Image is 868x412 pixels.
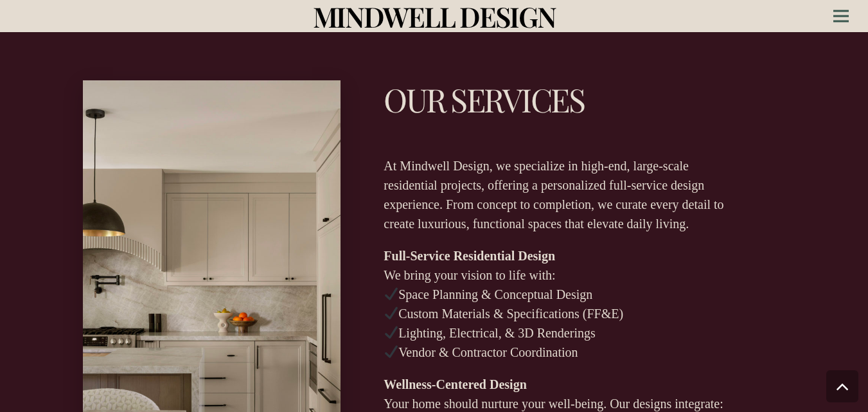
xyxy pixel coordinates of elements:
[385,307,398,319] img: ✔
[385,345,398,358] img: ✔
[385,287,398,300] img: ✔
[384,249,555,263] strong: Full-Service Residential Design
[384,246,728,362] p: We bring your vision to life with: Space Planning & Conceptual Design Custom Materials & Specific...
[384,156,728,233] p: At Mindwell Design, we specialize in high-end, large-scale residential projects, offering a perso...
[826,370,858,402] a: Back to top
[385,326,398,339] img: ✔
[384,80,584,119] h1: Our Services
[384,377,526,391] strong: Wellness-Centered Design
